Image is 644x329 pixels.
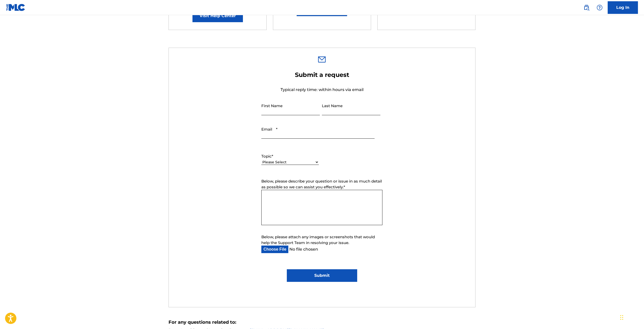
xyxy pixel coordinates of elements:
[619,305,644,329] iframe: Chat Widget
[287,269,357,282] input: Submit
[281,87,363,92] span: Typical reply time: within hours via email
[620,310,623,325] div: Drag
[581,3,592,13] a: Public Search
[597,5,603,11] img: help
[261,71,382,79] h2: Submit a request
[318,56,326,63] img: 0ff00501b51b535a1dc6.svg
[583,5,590,11] img: search
[595,3,605,13] div: Help
[6,4,25,11] img: MLC Logo
[192,10,243,22] a: Visit Help Center
[261,234,375,245] span: Below, please attach any images or screenshots that would help the Support Team in resolving your...
[169,319,475,325] h5: For any questions related to:
[261,154,272,159] span: Topic
[608,1,638,14] a: Log In
[261,179,382,189] span: Below, please describe your question or issue in as much detail as possible so we can assist you ...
